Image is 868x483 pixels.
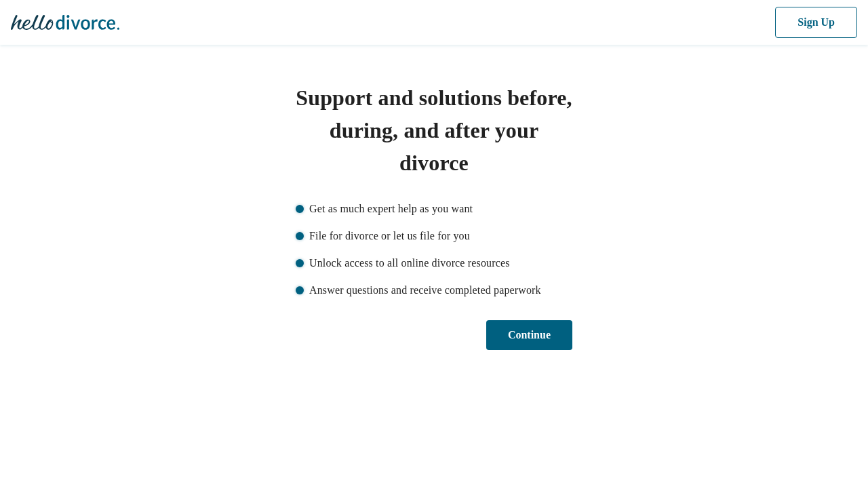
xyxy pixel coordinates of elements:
[296,228,572,244] li: File for divorce or let us file for you
[296,282,572,298] li: Answer questions and receive completed paperwork
[296,201,572,217] li: Get as much expert help as you want
[772,7,857,38] button: Sign Up
[296,81,572,179] h1: Support and solutions before, during, and after your divorce
[11,9,119,36] img: Hello Divorce Logo
[483,320,572,350] button: Continue
[296,255,572,271] li: Unlock access to all online divorce resources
